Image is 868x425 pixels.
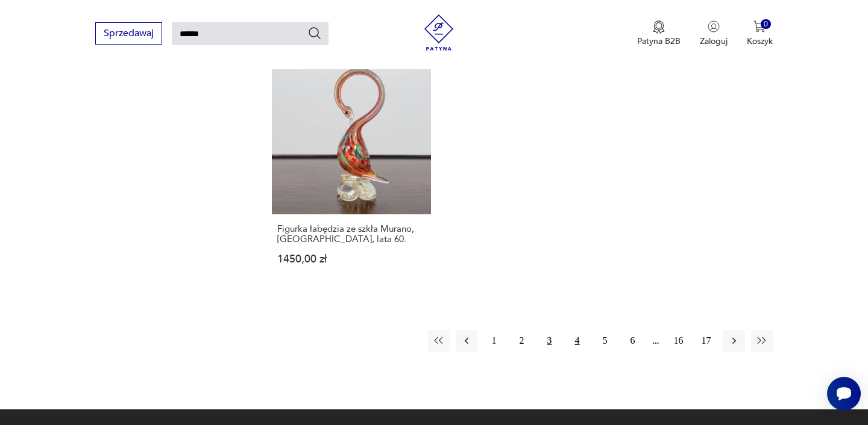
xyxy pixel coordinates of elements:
[653,20,665,34] img: Ikona medalu
[421,14,457,51] img: Patyna - sklep z meblami i dekoracjami vintage
[696,330,717,352] button: 17
[700,20,728,47] button: Zaloguj
[483,330,505,352] button: 1
[761,19,771,29] div: 0
[307,26,322,40] button: Szukaj
[637,20,681,47] button: Patyna B2B
[637,20,681,47] a: Ikona medaluPatyna B2B
[747,36,773,47] p: Koszyk
[277,224,425,244] h3: Figurka łabędzia ze szkła Murano, [GEOGRAPHIC_DATA], lata 60.
[95,22,162,45] button: Sprzedawaj
[567,330,588,352] button: 4
[827,377,861,411] iframe: Smartsupp widget button
[95,30,162,39] a: Sprzedawaj
[637,36,681,47] p: Patyna B2B
[622,330,644,352] button: 6
[539,330,561,352] button: 3
[511,330,533,352] button: 2
[700,36,728,47] p: Zaloguj
[708,20,720,33] img: Ikonka użytkownika
[594,330,616,352] button: 5
[272,56,430,288] a: Figurka łabędzia ze szkła Murano, Włochy, lata 60.Figurka łabędzia ze szkła Murano, [GEOGRAPHIC_D...
[753,20,766,33] img: Ikona koszyka
[277,254,425,264] p: 1450,00 zł
[747,20,773,47] button: 0Koszyk
[668,330,690,352] button: 16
